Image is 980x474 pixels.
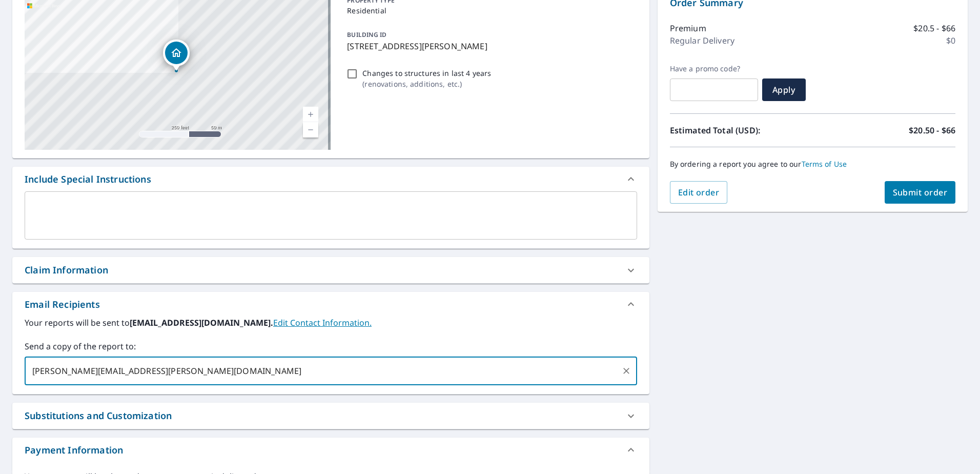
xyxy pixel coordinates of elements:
div: Include Special Instructions [25,172,151,186]
label: Have a promo code? [670,64,758,73]
a: Current Level 17, Zoom In [303,107,318,122]
button: Apply [762,78,806,101]
p: Changes to structures in last 4 years [362,68,491,78]
p: Regular Delivery [670,34,734,47]
div: Email Recipients [12,292,649,317]
b: [EMAIL_ADDRESS][DOMAIN_NAME]. [130,317,273,328]
p: Residential [347,5,632,16]
p: BUILDING ID [347,30,386,39]
div: Payment Information [12,438,649,462]
label: Send a copy of the report to: [25,340,637,352]
button: Clear [619,364,634,378]
p: By ordering a report you agree to our [670,160,955,169]
a: Terms of Use [802,159,847,169]
span: Apply [770,84,798,95]
p: ( renovations, additions, etc. ) [362,78,491,89]
button: Edit order [670,181,728,204]
p: $0 [946,34,955,47]
span: Submit order [893,187,948,198]
div: Email Recipients [25,298,100,311]
span: Edit order [678,187,720,198]
p: $20.5 - $66 [913,22,955,34]
p: $20.50 - $66 [909,124,955,136]
div: Substitutions and Customization [12,403,649,429]
label: Your reports will be sent to [25,317,637,329]
div: Claim Information [25,263,108,277]
div: Dropped pin, building 1, Residential property, 13315 Aurora Dr Ely, MN 55731 [163,39,190,71]
div: Substitutions and Customization [25,409,172,423]
a: EditContactInfo [273,317,372,328]
div: Claim Information [12,257,649,283]
div: Include Special Instructions [12,167,649,191]
p: Premium [670,22,706,34]
p: [STREET_ADDRESS][PERSON_NAME] [347,40,632,52]
button: Submit order [885,181,956,204]
div: Payment Information [25,443,123,457]
a: Current Level 17, Zoom Out [303,122,318,137]
p: Estimated Total (USD): [670,124,813,136]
